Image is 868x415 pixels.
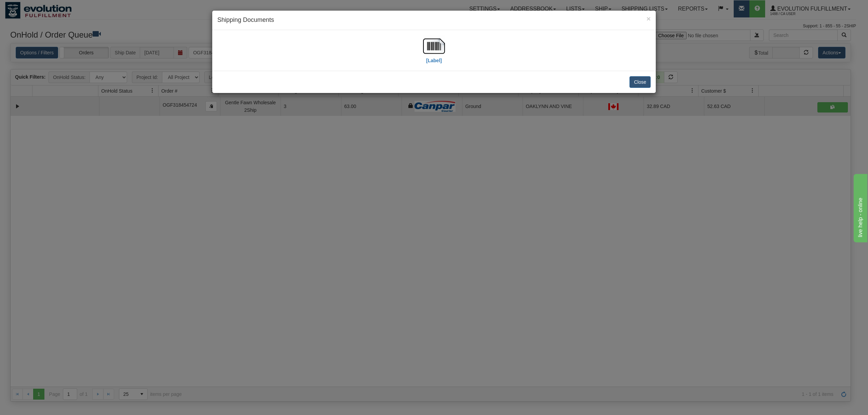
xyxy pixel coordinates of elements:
span: × [647,15,651,23]
button: Close [629,76,651,88]
h4: Shipping Documents [217,16,651,25]
a: [Label] [423,43,445,63]
img: barcode.jpg [423,35,445,57]
iframe: chat widget [852,173,867,242]
div: live help - online [5,4,63,12]
button: Close [647,15,651,22]
label: [Label] [426,57,442,64]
